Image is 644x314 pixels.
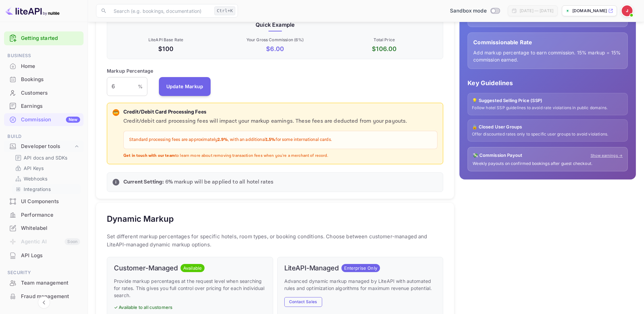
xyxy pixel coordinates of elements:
[12,184,81,194] div: Integrations
[4,222,84,234] a: Whitelabel
[331,44,437,53] p: $ 106.00
[622,5,633,16] img: Jacques Rossouw
[113,37,219,43] p: LiteAPI Base Rate
[4,73,84,86] a: Bookings
[114,264,178,272] h6: Customer-Managed
[4,249,84,262] div: API Logs
[21,116,80,124] div: Commission
[21,143,73,150] div: Developer tools
[123,117,437,125] p: Credit/debit card processing fees will impact your markup earnings. These fees are deducted from ...
[123,108,437,116] p: Credit/Debit Card Processing Fees
[15,175,78,182] a: Webhooks
[15,165,78,172] a: API Keys
[159,77,211,96] button: Update Markup
[222,37,328,43] p: Your Gross Commission ( 6 %)
[21,252,80,260] div: API Logs
[591,153,623,159] a: Show earnings →
[107,77,138,96] input: 0
[472,105,623,111] p: Follow hotel SSP guidelines to avoid rate violations in public domains.
[24,165,44,172] p: API Keys
[21,293,80,300] div: Fraud management
[113,21,437,29] p: Quick Example
[4,276,84,290] div: Team management
[331,37,437,43] p: Total Price
[520,8,553,14] div: [DATE] — [DATE]
[217,137,228,143] strong: 2.9%
[468,78,628,88] p: Key Guidelines
[473,161,623,167] p: Weekly payouts on confirmed bookings after guest checkout.
[214,6,235,15] div: Ctrl+K
[572,8,607,14] p: [DOMAIN_NAME]
[447,7,502,15] div: Switch to Production mode
[123,153,437,159] p: to learn more about removing transaction fees when you're a merchant of record.
[222,44,328,53] p: $ 6.00
[284,297,322,307] button: Contact Sales
[181,265,205,272] span: Available
[4,290,84,303] div: Fraud management
[4,195,84,208] a: UI Components
[4,60,84,73] div: Home
[473,152,522,159] p: 💸 Commission Payout
[4,52,84,59] span: Business
[114,277,266,299] p: Provide markup percentages at the request level when searching for rates. This gives you full con...
[123,178,437,186] p: 6 % markup will be applied to all hotel rates
[4,87,84,100] div: Customers
[4,60,84,72] a: Home
[123,153,175,158] strong: Get in touch with our team
[5,5,59,16] img: LiteAPI logo
[341,265,380,272] span: Enterprise Only
[66,117,80,123] div: New
[15,186,78,193] a: Integrations
[12,163,81,173] div: API Keys
[107,67,153,74] p: Markup Percentage
[24,175,47,182] p: Webhooks
[21,224,80,232] div: Whitelabel
[4,141,84,152] div: Developer tools
[4,113,84,126] div: CommissionNew
[4,209,84,221] a: Performance
[123,178,164,186] strong: Current Setting:
[21,211,80,219] div: Performance
[4,209,84,222] div: Performance
[284,277,436,292] p: Advanced dynamic markup managed by LiteAPI with automated rules and optimization algorithms for m...
[21,63,80,70] div: Home
[113,44,219,53] p: $100
[38,296,50,309] button: Collapse navigation
[4,31,84,45] div: Getting started
[472,131,623,137] p: Offer discounted rates only to specific user groups to avoid violations.
[21,102,80,110] div: Earnings
[4,222,84,235] div: Whitelabel
[21,34,80,42] a: Getting started
[21,76,80,83] div: Bookings
[24,154,68,161] p: API docs and SDKs
[12,174,81,184] div: Webhooks
[472,124,623,130] p: 🔒 Closed User Groups
[472,97,623,104] p: 💡 Suggested Selling Price (SSP)
[4,100,84,112] a: Earnings
[4,100,84,113] div: Earnings
[473,49,622,63] p: Add markup percentage to earn commission. 15% markup = 15% commission earned.
[4,290,84,303] a: Fraud management
[4,195,84,208] div: UI Components
[138,83,143,90] p: %
[21,279,80,287] div: Team management
[4,269,84,276] span: Security
[12,153,81,163] div: API docs and SDKs
[107,214,174,224] h5: Dynamic Markup
[266,137,276,143] strong: 1.5%
[4,73,84,86] div: Bookings
[21,89,80,97] div: Customers
[4,113,84,126] a: CommissionNew
[114,304,266,311] p: ✓ Available to all customers
[284,264,339,272] h6: LiteAPI-Managed
[21,198,80,206] div: UI Components
[24,186,51,193] p: Integrations
[107,233,443,249] p: Set different markup percentages for specific hotels, room types, or booking conditions. Choose b...
[473,38,622,46] p: Commissionable Rate
[4,249,84,262] a: API Logs
[115,179,116,185] p: i
[4,276,84,289] a: Team management
[4,133,84,140] span: Build
[113,110,118,116] p: 💳
[110,4,212,18] input: Search (e.g. bookings, documentation)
